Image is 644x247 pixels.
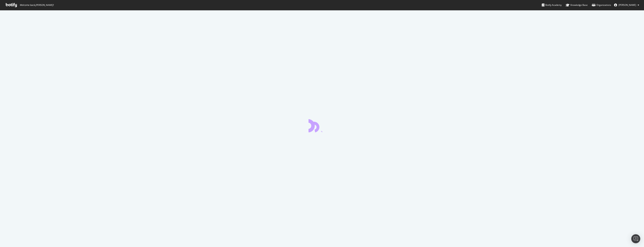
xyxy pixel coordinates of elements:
[631,234,640,243] div: Open Intercom Messenger
[611,2,642,8] button: [PERSON_NAME]
[542,3,562,7] div: Botify Academy
[619,3,636,7] span: Steve Valenza
[592,3,611,7] div: Organizations
[309,119,335,132] div: animation
[566,3,588,7] div: Knowledge Base
[20,4,54,7] span: Welcome back, [PERSON_NAME] !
